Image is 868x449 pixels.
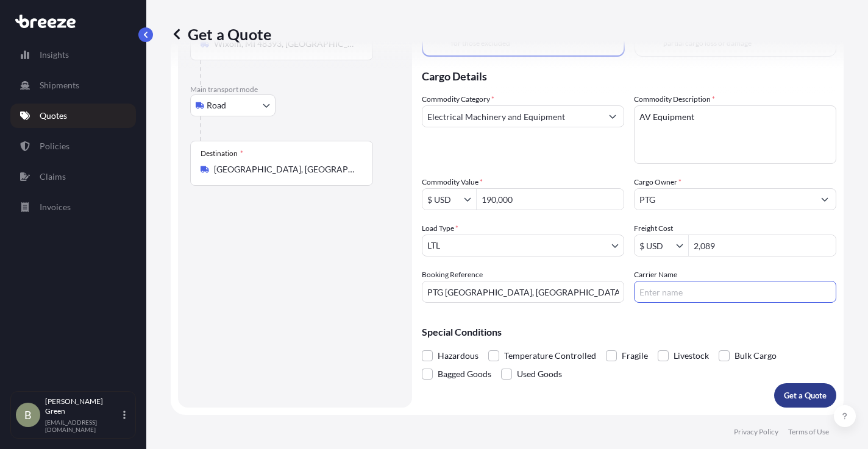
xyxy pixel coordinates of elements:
label: Cargo Owner [634,176,681,188]
label: Commodity Category [422,93,494,105]
a: Quotes [10,104,136,128]
span: Temperature Controlled [504,347,596,365]
span: Bagged Goods [438,365,491,383]
p: [PERSON_NAME] Green [45,397,121,416]
input: Your internal reference [422,281,624,303]
a: Shipments [10,73,136,97]
label: Commodity Value [422,176,483,188]
button: Show suggestions [676,239,688,252]
input: Commodity Value [422,188,464,210]
div: Destination [201,149,243,158]
p: Quotes [40,110,67,122]
span: LTL [427,239,440,252]
input: Type amount [477,188,624,210]
span: B [24,409,32,421]
button: Get a Quote [774,383,836,408]
label: Freight Cost [634,222,673,235]
input: Full name [635,188,814,210]
p: Get a Quote [784,389,827,401]
p: Special Conditions [422,327,836,337]
button: Select transport [190,94,276,116]
span: Load Type [422,222,458,235]
input: Enter name [634,281,836,303]
p: Insights [40,49,69,61]
button: Show suggestions [602,105,624,127]
span: Fragile [622,347,648,365]
a: Policies [10,134,136,158]
p: Claims [40,171,66,183]
input: Destination [214,163,358,175]
label: Booking Reference [422,269,483,281]
p: Shipments [40,79,79,91]
p: Get a Quote [171,24,271,44]
label: Carrier Name [634,269,677,281]
a: Terms of Use [788,427,829,437]
p: Cargo Details [422,57,836,93]
p: Policies [40,140,69,152]
span: Bulk Cargo [735,347,777,365]
label: Commodity Description [634,93,715,105]
button: LTL [422,235,624,256]
a: Insights [10,43,136,67]
button: Show suggestions [464,193,476,205]
span: Used Goods [517,365,562,383]
p: Invoices [40,201,71,213]
span: Hazardous [438,347,478,365]
a: Privacy Policy [734,427,778,437]
button: Show suggestions [814,188,836,210]
input: Enter amount [689,235,836,256]
p: [EMAIL_ADDRESS][DOMAIN_NAME] [45,419,121,433]
a: Invoices [10,195,136,219]
span: Livestock [674,347,709,365]
p: Main transport mode [190,85,400,94]
a: Claims [10,164,136,189]
input: Freight Cost [635,235,676,256]
span: Road [207,99,226,111]
input: Select a commodity type [422,105,602,127]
